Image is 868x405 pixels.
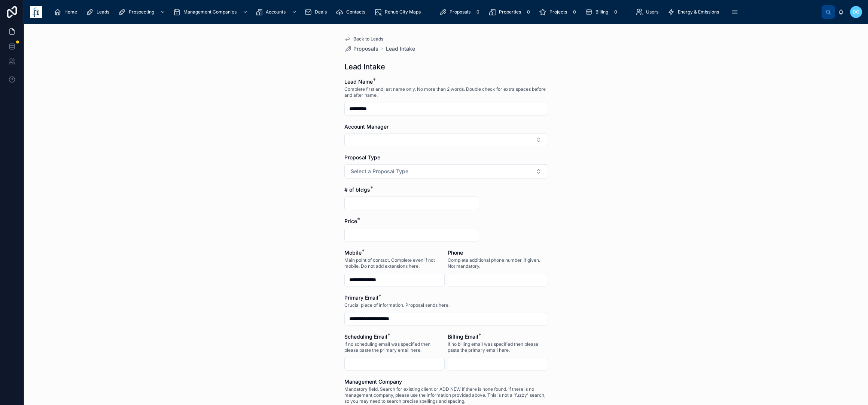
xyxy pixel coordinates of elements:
a: Energy & Emissions [665,5,724,19]
a: Proposals [344,45,378,52]
button: Select Button [344,164,548,178]
a: Proposals0 [437,5,485,19]
span: Complete additional phone number, if given. Not mandatory. [448,257,548,269]
a: Accounts [253,5,301,19]
span: DG [853,9,859,15]
span: Management Company [344,378,402,385]
span: Accounts [266,9,286,15]
span: # of bldgs [344,186,370,193]
a: Deals [302,5,332,19]
span: Scheduling Email [344,333,387,340]
span: Users [646,9,658,15]
span: Deals [315,9,327,15]
span: If no billing email was specified then please paste the primary email here. [448,341,548,353]
a: Back to Leads [344,36,383,42]
span: Proposals [450,9,470,15]
img: App logo [30,6,42,18]
a: Leads [84,5,115,19]
span: Price [344,218,357,224]
span: Properties [499,9,521,15]
a: Properties0 [486,5,535,19]
span: Crucial piece of information. Proposal sends here. [344,302,450,308]
span: Billing Email [448,333,478,340]
h1: Lead Intake [344,61,385,72]
span: Select a Proposal Type [351,168,408,175]
span: Lead Name [344,78,373,85]
span: Mandatory field. Search for existing client or ADD NEW if there is none found. If there is no man... [344,386,548,404]
div: scrollable content [48,4,822,20]
span: Account Manager [344,123,389,130]
span: Management Companies [183,9,237,15]
div: 0 [570,7,579,16]
span: Phone [448,249,463,256]
span: If no scheduling email was specified then please paste the primary email here. [344,341,445,353]
a: Contacts [334,5,371,19]
span: Mobile [344,249,362,256]
button: Select Button [344,133,548,146]
span: Complete first and last name only. No more than 2 words. Double check for extra spaces before and... [344,86,548,98]
span: Contacts [346,9,365,15]
span: Prospecting [129,9,154,15]
a: Prospecting [116,5,169,19]
span: Back to Leads [353,36,383,42]
a: Projects0 [537,5,581,19]
span: Proposal Type [344,154,380,160]
span: Projects [549,9,567,15]
span: Leads [97,9,109,15]
span: Primary Email [344,294,378,301]
div: 0 [524,7,533,16]
a: Rehub City Maps [372,5,426,19]
a: Lead Intake [386,45,415,52]
a: Users [633,5,664,19]
span: Rehub City Maps [385,9,421,15]
span: Main point of contact. Complete even if not mobile. Do not add extensions here. [344,257,445,269]
span: Home [64,9,77,15]
a: Billing0 [583,5,622,19]
span: Energy & Emissions [678,9,719,15]
a: Home [52,5,82,19]
span: Proposals [353,45,378,52]
div: 0 [611,7,620,16]
div: 0 [473,7,482,16]
span: Billing [596,9,608,15]
a: Management Companies [171,5,252,19]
